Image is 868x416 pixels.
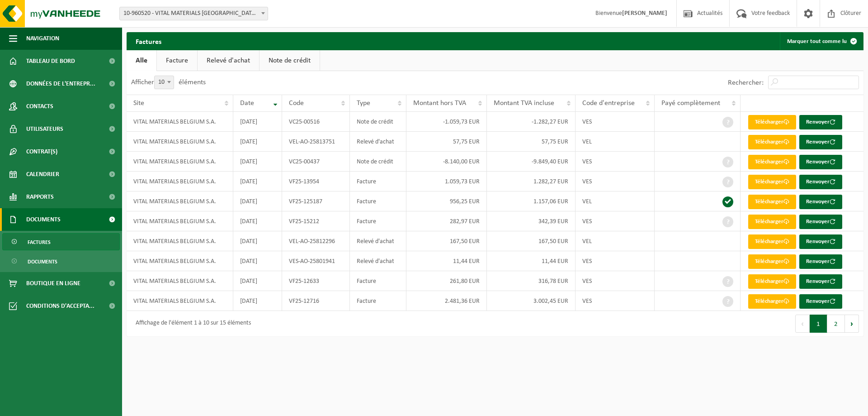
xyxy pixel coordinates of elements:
td: [DATE] [233,132,282,152]
td: [DATE] [233,172,282,191]
td: VEL-AO-25813751 [282,132,350,152]
button: Renvoyer [799,115,842,129]
td: 1.282,27 EUR [487,172,576,191]
td: VES [576,251,655,271]
td: VES [576,271,655,291]
td: VES [576,112,655,132]
td: VF25-12716 [282,291,350,311]
td: VF25-13954 [282,172,350,191]
span: Site [133,100,144,107]
td: VF25-12633 [282,271,350,291]
td: VEL [576,132,655,152]
span: Conditions d'accepta... [26,295,94,317]
td: VEL [576,191,655,211]
a: Alle [127,50,156,71]
button: 1 [810,315,827,333]
td: [DATE] [233,251,282,271]
button: Renvoyer [799,254,842,269]
td: VES [576,291,655,311]
strong: [PERSON_NAME] [622,10,667,17]
td: [DATE] [233,211,282,231]
td: [DATE] [233,152,282,172]
span: Type [357,100,370,107]
a: Télécharger [748,195,796,209]
td: Relevé d'achat [350,251,407,271]
span: Utilisateurs [26,118,63,140]
button: Renvoyer [799,274,842,289]
td: [DATE] [233,191,282,211]
td: Facture [350,172,407,191]
span: Date [240,100,254,107]
td: 167,50 EUR [406,231,487,251]
td: 1.157,06 EUR [487,191,576,211]
td: 1.059,73 EUR [406,172,487,191]
span: Documents [26,208,61,231]
td: VES [576,152,655,172]
td: 282,97 EUR [406,211,487,231]
h2: Factures [127,32,170,50]
a: Télécharger [748,254,796,269]
a: Télécharger [748,294,796,309]
span: 10 [155,76,174,89]
td: Relevé d'achat [350,231,407,251]
button: Renvoyer [799,294,842,309]
a: Facture [157,50,197,71]
td: VITAL MATERIALS BELGIUM S.A. [127,211,233,231]
span: Factures [28,234,51,251]
a: Relevé d'achat [198,50,259,71]
td: 167,50 EUR [487,231,576,251]
td: [DATE] [233,271,282,291]
button: Renvoyer [799,215,842,229]
td: VEL-AO-25812296 [282,231,350,251]
td: 11,44 EUR [406,251,487,271]
td: VF25-125187 [282,191,350,211]
button: Marquer tout comme lu [780,32,863,50]
a: Factures [2,233,120,250]
a: Télécharger [748,215,796,229]
span: Navigation [26,27,59,50]
td: VC25-00516 [282,112,350,132]
a: Télécharger [748,155,796,169]
td: VES [576,172,655,191]
td: VITAL MATERIALS BELGIUM S.A. [127,132,233,152]
span: Calendrier [26,163,59,186]
td: Facture [350,271,407,291]
td: 261,80 EUR [406,271,487,291]
td: VES [576,211,655,231]
td: VITAL MATERIALS BELGIUM S.A. [127,191,233,211]
a: Télécharger [748,234,796,249]
a: Note de crédit [259,50,320,71]
span: Tableau de bord [26,50,75,72]
button: Renvoyer [799,195,842,209]
span: 10-960520 - VITAL MATERIALS BELGIUM S.A. - TILLY [119,7,268,20]
td: 57,75 EUR [487,132,576,152]
a: Télécharger [748,135,796,149]
span: Code [289,100,304,107]
td: VITAL MATERIALS BELGIUM S.A. [127,271,233,291]
span: 10-960520 - VITAL MATERIALS BELGIUM S.A. - TILLY [120,7,268,20]
span: Montant hors TVA [413,100,466,107]
button: Renvoyer [799,135,842,149]
td: -1.059,73 EUR [406,112,487,132]
td: VEL [576,231,655,251]
a: Documents [2,253,120,270]
td: Note de crédit [350,112,407,132]
a: Télécharger [748,175,796,189]
td: VF25-15212 [282,211,350,231]
td: 11,44 EUR [487,251,576,271]
span: Montant TVA incluse [494,100,554,107]
button: Renvoyer [799,175,842,189]
td: Note de crédit [350,152,407,172]
td: Facture [350,211,407,231]
td: -9.849,40 EUR [487,152,576,172]
div: Affichage de l'élément 1 à 10 sur 15 éléments [131,316,251,332]
td: VC25-00437 [282,152,350,172]
span: Payé complètement [661,100,720,107]
td: 342,39 EUR [487,211,576,231]
span: Boutique en ligne [26,272,80,295]
span: Code d'entreprise [582,100,635,107]
span: Rapports [26,186,54,208]
label: Rechercher: [728,79,764,86]
button: Next [845,315,859,333]
td: 316,78 EUR [487,271,576,291]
